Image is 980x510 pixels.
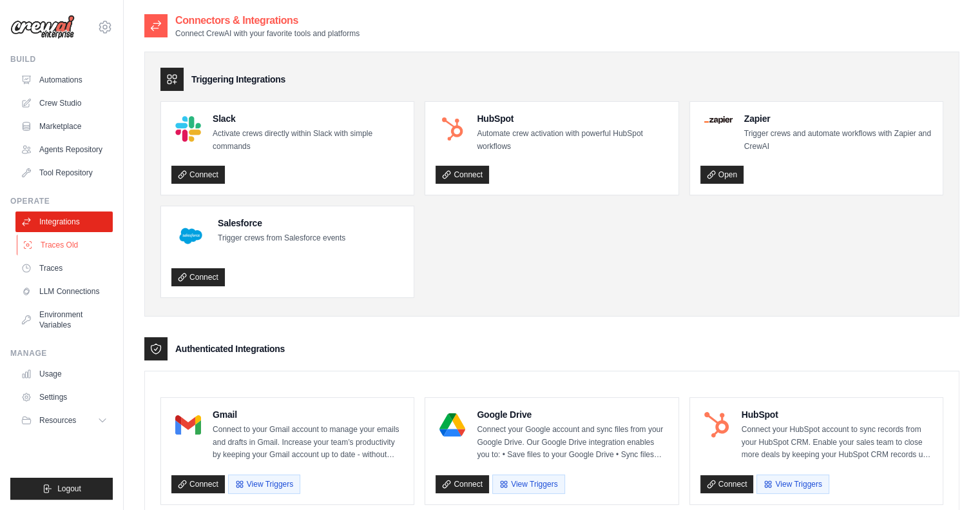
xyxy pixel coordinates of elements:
[10,54,113,64] div: Build
[15,304,113,335] a: Environment Variables
[436,475,489,493] a: Connect
[756,475,829,494] button: View Triggers
[175,412,201,438] img: Gmail Logo
[742,424,932,462] p: Connect your HubSpot account to sync records from your HubSpot CRM. Enable your sales team to clo...
[191,73,285,86] h3: Triggering Integrations
[175,116,201,142] img: Slack Logo
[15,162,113,183] a: Tool Repository
[704,412,730,438] img: HubSpot Logo
[477,128,668,153] p: Automate crew activation with powerful HubSpot workflows
[15,139,113,160] a: Agents Repository
[213,424,403,462] p: Connect to your Gmail account to manage your emails and drafts in Gmail. Increase your team’s pro...
[15,410,113,431] button: Resources
[218,232,345,245] p: Trigger crews from Salesforce events
[10,348,113,358] div: Manage
[228,475,300,494] button: View Triggers
[15,281,113,302] a: LLM Connections
[213,128,403,153] p: Activate crews directly within Slack with simple commands
[10,15,75,39] img: Logo
[10,196,113,206] div: Operate
[10,478,113,500] button: Logout
[477,408,668,421] h4: Google Drive
[171,166,225,184] a: Connect
[171,268,225,286] a: Connect
[700,475,754,493] a: Connect
[439,116,465,142] img: HubSpot Logo
[213,112,403,125] h4: Slack
[15,116,113,137] a: Marketplace
[218,217,345,230] h4: Salesforce
[175,342,285,355] h3: Authenticated Integrations
[15,258,113,279] a: Traces
[171,475,225,493] a: Connect
[175,13,360,28] h2: Connectors & Integrations
[15,211,113,232] a: Integrations
[477,112,668,125] h4: HubSpot
[492,475,564,494] button: View Triggers
[15,70,113,90] a: Automations
[15,93,113,113] a: Crew Studio
[213,408,403,421] h4: Gmail
[15,387,113,407] a: Settings
[57,484,81,494] span: Logout
[744,112,932,125] h4: Zapier
[439,412,465,438] img: Google Drive Logo
[742,408,932,421] h4: HubSpot
[175,28,360,39] p: Connect CrewAI with your favorite tools and platforms
[436,166,489,184] a: Connect
[17,235,114,255] a: Traces Old
[704,116,733,124] img: Zapier Logo
[744,128,932,153] p: Trigger crews and automate workflows with Zapier and CrewAI
[39,415,76,426] span: Resources
[700,166,744,184] a: Open
[175,221,206,251] img: Salesforce Logo
[477,424,668,462] p: Connect your Google account and sync files from your Google Drive. Our Google Drive integration e...
[15,364,113,384] a: Usage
